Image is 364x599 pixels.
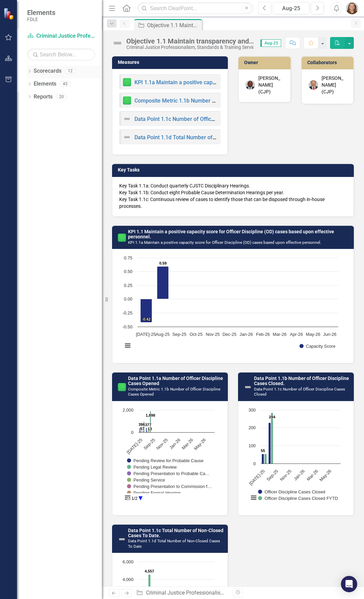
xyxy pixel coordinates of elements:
button: Show Pending Review for Probable Cause [127,458,203,463]
small: FDLE [27,17,55,22]
text: 200 [249,425,256,430]
button: Show Officer Discipline Cases Closed FYTD [258,496,338,501]
small: Composite Metric 1.1b Number of Officer Discipline Cases Opened [128,387,220,397]
img: Chad Brown [245,80,255,90]
path: Jul-25, 106. Pending Presentation to Probable Cause Panel . [141,431,142,432]
img: Proceeding as Planned [118,234,126,242]
button: Show Officer Discipline Cases Closed [258,489,325,494]
button: Show Pending Presentation to Commission for Discipline [127,484,212,489]
button: Aug-25 [273,2,309,14]
path: Jul-25, 949. Total Open and Active Cases FYTD. [144,421,145,432]
div: Chart. Highcharts interactive chart. [119,254,347,356]
text: 0.75 [124,255,132,260]
text: Mar-26 [273,332,287,337]
p: Key Task 1.1a: Conduct quarterly CJSTC Disciplinary Hearings. Key Task 1.1b: Conduct eight Probab... [119,182,347,210]
a: Criminal Justice Professionalism, Standards & Training Services [27,32,95,40]
path: Aug-25, 396. Pending Review for Probable Cause . [146,428,147,432]
a: Data Point 1.1c Total Number of Non-Closed Cases To Date. [128,528,223,538]
svg: Interactive chart [119,254,342,356]
img: Brett Kirkland [309,80,318,90]
a: Data Point 1.1c Number of Officer Discipline Cases Closed [134,116,275,122]
small: Data Point 1.1d Total Number of Non-Closed Cases To Date [128,539,220,548]
div: Criminal Justice Professionalism, Standards & Training Services [126,45,254,50]
text: Apr-26 [290,332,303,337]
div: 20 [56,94,67,99]
text: 0.59 [159,261,167,265]
img: Not Defined [244,383,252,391]
text: 4,000 [123,577,133,582]
path: Jul-25, 55. Officer Discipline Cases Closed. [262,454,264,464]
text: May-26 [306,332,321,337]
a: KPI 1.1 Maintain a positive capacity score for Officer Discipline (OD) cases based upon effective... [128,229,334,239]
text: Sep-25 [172,332,186,337]
text: Jan-26 [240,332,253,337]
img: ClearPoint Strategy [3,7,16,20]
text: [DATE]-25 [248,468,266,486]
div: Aug-25 [275,4,307,13]
input: Search ClearPoint... [138,2,253,14]
input: Search Below... [27,49,95,60]
text: Jun-26 [323,332,336,337]
small: KPI 1.1a Maintain a positive capacity score for Officer Discipline (OD) cases based upon effectiv... [128,240,321,245]
text: 0.50 [124,269,132,274]
small: Data Point 1.1c Number of Officer Discipline Cases Closed [254,387,345,397]
text: 57 [140,426,144,431]
a: Scorecards [34,67,61,75]
text: 396 [139,422,145,426]
div: 45 [60,81,71,87]
button: View chart menu, Chart [123,493,132,503]
div: [PERSON_NAME] (CJP) [322,75,347,95]
path: Jul-25, 57. Pending Presentation to Commission for Discipline. [142,432,143,432]
text: Nov-25 [155,437,169,451]
text: 300 [249,407,256,413]
img: Proceeding as Planned [123,78,131,86]
text: 1/2 [131,495,138,501]
img: Proceeding as Planned [123,96,131,105]
text: Nov-25 [279,468,292,482]
a: Criminal Justice Professionalism, Standards & Training Services [146,589,299,596]
text: -0.25 [123,310,132,315]
span: Aug-25 [260,39,281,47]
text: Jan-26 [168,437,181,450]
text: Mar-26 [306,468,319,482]
text: 55 [261,449,265,453]
text: 0 [253,461,256,466]
div: Objective 1.1 Maintain transparency and accountability in criminal justice through CJP's mission ... [126,37,254,45]
h3: Collaborators [307,60,350,65]
button: View chart menu, Chart [123,341,132,350]
button: Show Pending Presentation to Probable Cause Panel [127,471,210,476]
img: Not Defined [123,133,131,141]
text: Nov-25 [206,332,220,337]
path: Aug-25, 13. Pending Case Closure . [149,432,150,432]
path: Jul-25, 55. Officer Discipline Cases Closed FYTD. [265,454,267,464]
img: Proceeding as Planned [118,383,126,391]
text: Feb-26 [256,332,270,337]
text: Sep-25 [143,437,156,451]
button: Ashley Bullard [346,2,358,14]
div: » » [136,589,228,597]
path: Aug-25, 229. Officer Discipline Cases Closed. [269,422,271,464]
div: Chart. Highcharts interactive chart. [245,406,347,508]
div: 12 [65,68,76,74]
text: 100 [249,443,256,448]
text: 1,898 [146,413,155,417]
div: Objective 1.1 Maintain transparency and accountability in criminal justice through CJP's mission ... [147,21,200,30]
a: Data Point 1.1a Number of Officer Discipline Cases Opened [128,376,223,386]
h3: Key Tasks [118,167,350,173]
text: 4,557 [145,569,154,573]
text: 6,000 [123,559,133,564]
a: Elements [34,80,56,88]
path: Aug-25, 172. Pending Formal Hearing. [149,430,150,432]
path: Aug-25, 284. Officer Discipline Cases Closed FYTD. [271,413,273,464]
img: Not Defined [118,535,126,543]
div: Open Intercom Messenger [341,576,357,592]
text: Oct-25 [189,332,202,337]
h3: Measures [118,60,224,65]
text: 377 [145,423,151,427]
img: Not Defined [112,38,123,49]
div: [PERSON_NAME] (CJP) [258,75,284,95]
text: 13 [148,427,152,431]
path: Aug-25, 0.59. Capacity Score. [157,266,169,299]
text: May-26 [193,437,207,451]
path: Aug-25, 57. Pending Presentation to Commission for Discipline. [148,432,149,432]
